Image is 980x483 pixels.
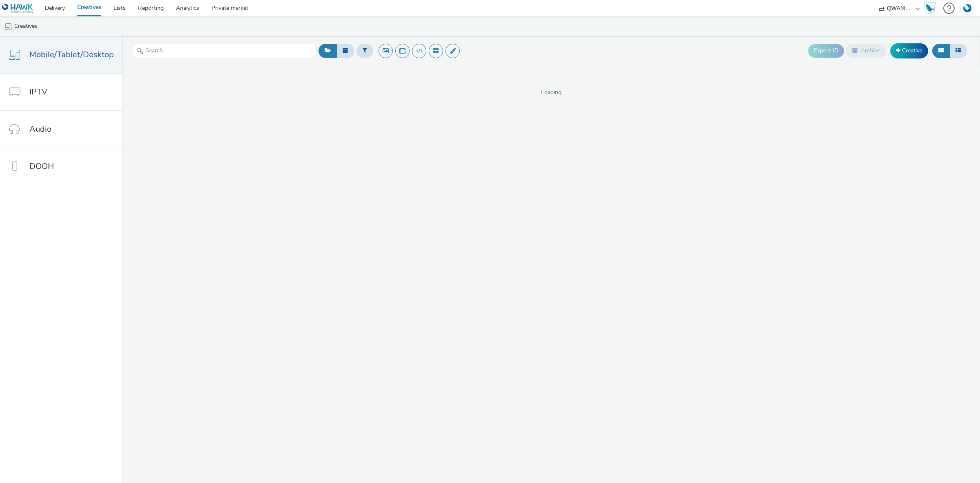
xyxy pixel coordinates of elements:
[29,49,114,61] span: Mobile/Tablet/Desktop
[949,44,967,58] button: Table
[890,43,928,58] a: Creative
[2,3,33,13] img: undefined Logo
[29,160,54,172] span: DOOH
[29,86,47,98] span: IPTV
[29,123,51,135] span: Audio
[133,44,316,58] input: Search...
[932,44,950,58] button: Grid
[4,22,12,31] img: mobile
[924,2,939,15] a: Hawk Academy
[924,2,936,15] img: Hawk Academy
[122,88,980,97] span: Loading
[808,44,844,57] button: Export ID
[846,44,886,58] button: Archive
[961,2,973,14] img: Account FR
